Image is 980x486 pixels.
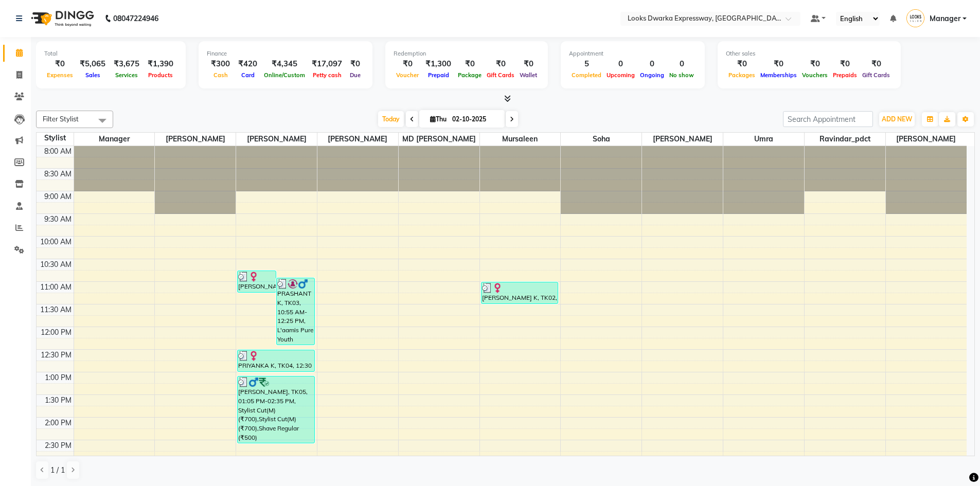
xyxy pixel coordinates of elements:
div: 0 [667,58,697,70]
div: 11:30 AM [38,304,74,315]
div: 12:00 PM [39,327,74,338]
span: Voucher [394,71,421,79]
div: [PERSON_NAME], TK05, 01:05 PM-02:35 PM, Stylist Cut(M) (₹700),Stylist Cut(M) (₹700),Shave Regular... [238,376,314,443]
div: ₹5,065 [76,58,110,70]
div: ₹300 [207,58,234,70]
span: Mursaleen [480,133,561,146]
span: Services [113,71,140,79]
span: Soha [561,133,642,146]
div: 8:00 AM [42,146,74,157]
div: 10:30 AM [38,259,74,270]
div: ₹3,675 [110,58,144,70]
span: Today [378,111,404,127]
div: ₹1,300 [421,58,455,70]
div: ₹0 [455,58,484,70]
div: ₹0 [484,58,517,70]
span: Gift Cards [484,71,517,79]
span: Umra [723,133,804,146]
span: Vouchers [799,71,830,79]
span: ADD NEW [882,115,912,123]
div: ₹420 [234,58,261,70]
b: 08047224946 [113,4,158,33]
span: Upcoming [604,71,637,79]
span: [PERSON_NAME] [886,133,967,146]
button: ADD NEW [879,112,915,127]
span: 1 / 1 [50,465,65,476]
div: ₹0 [799,58,830,70]
div: ₹0 [830,58,860,70]
span: Gift Cards [860,71,893,79]
div: ₹0 [44,58,76,70]
div: 9:00 AM [42,191,74,202]
div: ₹1,390 [144,58,177,70]
span: Package [455,71,484,79]
span: Cash [211,71,230,79]
span: Online/Custom [261,71,308,79]
span: [PERSON_NAME] [155,133,236,146]
div: 1:30 PM [43,395,74,406]
img: logo [26,4,97,33]
div: 9:30 AM [42,214,74,225]
span: Card [239,71,257,79]
div: ₹0 [860,58,893,70]
div: 0 [637,58,667,70]
div: ₹4,345 [261,58,308,70]
span: Due [347,71,363,79]
input: 2025-10-02 [449,112,501,127]
div: 12:30 PM [39,350,74,361]
div: ₹17,097 [308,58,346,70]
span: Filter Stylist [43,115,79,123]
span: [PERSON_NAME] [642,133,723,146]
div: [PERSON_NAME] K, TK02, 11:00 AM-11:30 AM, GK Wash Conditioning(F)* (₹450) [482,282,558,303]
span: Memberships [758,71,799,79]
div: [PERSON_NAME] ., TK01, 10:45 AM-11:15 AM, Wash Conditioning L'oreal(F) (₹250) [238,271,275,292]
span: Completed [569,71,604,79]
div: ₹0 [726,58,758,70]
div: ₹0 [758,58,799,70]
span: Sales [83,71,103,79]
span: Manager [74,133,155,146]
input: Search Appointment [783,111,873,127]
div: 0 [604,58,637,70]
span: Manager [930,13,960,24]
span: [PERSON_NAME] [236,133,317,146]
div: 1:00 PM [43,372,74,383]
div: Stylist [37,133,74,143]
span: Thu [427,115,449,123]
div: 11:00 AM [38,282,74,293]
span: [PERSON_NAME] [317,133,398,146]
div: Finance [207,49,364,58]
div: 8:30 AM [42,169,74,179]
div: 5 [569,58,604,70]
div: 10:00 AM [38,237,74,247]
span: Ravindar_pdct [805,133,885,146]
span: Expenses [44,71,76,79]
div: PRASHANT K, TK03, 10:55 AM-12:25 PM, L'aamis Pure Youth Cleanup(M) (₹2000),[PERSON_NAME] Trimming... [277,278,314,345]
span: Products [146,71,175,79]
span: Packages [726,71,758,79]
div: ₹0 [346,58,364,70]
div: ₹0 [394,58,421,70]
div: Redemption [394,49,540,58]
div: Total [44,49,177,58]
span: Petty cash [310,71,344,79]
div: 2:00 PM [43,418,74,428]
span: Wallet [517,71,540,79]
span: No show [667,71,697,79]
div: ₹0 [517,58,540,70]
div: PRIYANKA K, TK04, 12:30 PM-01:00 PM, [PERSON_NAME] Trimming (₹500) [238,350,314,371]
span: Ongoing [637,71,667,79]
div: Other sales [726,49,893,58]
span: Prepaid [425,71,452,79]
div: Appointment [569,49,697,58]
img: Manager [906,9,924,27]
span: MD [PERSON_NAME] [399,133,479,146]
div: 2:30 PM [43,440,74,451]
span: Prepaids [830,71,860,79]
